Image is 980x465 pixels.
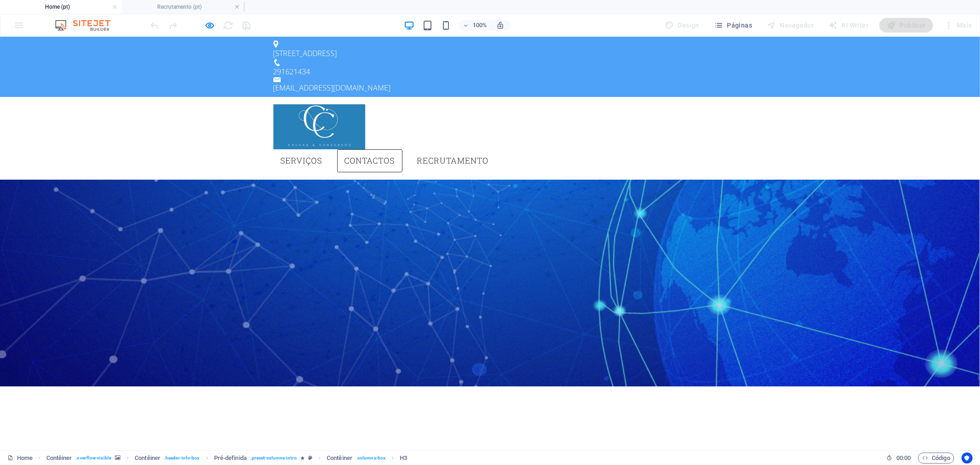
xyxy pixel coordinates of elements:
button: Usercentrics [962,453,973,464]
span: : [903,454,904,461]
a: Contactos [337,113,402,136]
span: Clique para selecionar. Clique duas vezes para editar [214,453,247,464]
a: Serviços [273,113,330,136]
a: [STREET_ADDRESS] [273,11,337,22]
h6: Tempo de sessão [887,453,911,464]
i: Este elemento contém um plano de fundo [115,455,120,460]
button: Páginas [710,18,756,33]
span: 00 00 [896,453,911,464]
span: Clique para selecionar. Clique duas vezes para editar [400,453,407,464]
span: Clique para selecionar. Clique duas vezes para editar [46,453,72,464]
span: Clique para selecionar. Clique duas vezes para editar [135,453,160,464]
span: Clique para selecionar. Clique duas vezes para editar [327,453,352,464]
a: Clique para cancelar a seleção. Clique duas vezes para abrir as Páginas [7,453,33,464]
i: O elemento contém uma animação [300,455,305,460]
h6: 100% [473,20,487,31]
a: Recrutamento [410,113,496,136]
span: Código [922,453,950,464]
img: Individual [273,68,365,113]
img: Editor Logo [53,20,122,31]
i: Este elemento é uma predefinição personalizável [308,455,312,460]
h4: Recrutamento (pt) [122,2,244,12]
span: Páginas [714,21,752,30]
span: . preset-columns-intro [250,453,297,464]
button: Código [918,453,954,464]
nav: breadcrumb [46,453,408,464]
span: . columns-box [356,453,385,464]
span: . overflow-visible [75,453,111,464]
a: [EMAIL_ADDRESS][DOMAIN_NAME] [273,46,391,56]
span: . header-info-box [164,453,200,464]
span: 291621434 [273,30,311,40]
div: Design (Ctrl+Alt+Y) [661,18,703,33]
button: 100% [459,20,492,31]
